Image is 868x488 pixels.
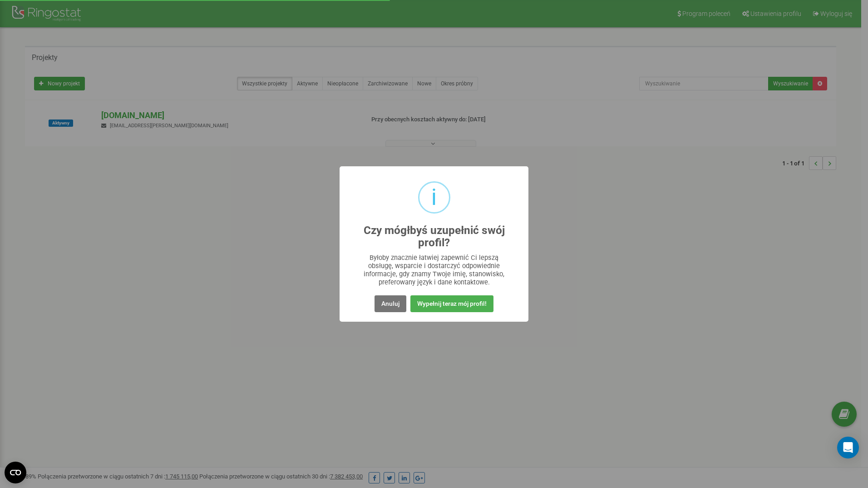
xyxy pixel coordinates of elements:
div: Byłoby znacznie łatwiej zapewnić Ci lepszą obsługę, wsparcie i dostarczyć odpowiednie informacje,... [358,254,511,286]
div: Open Intercom Messenger [837,437,859,458]
button: Wypełnij teraz mój profil! [410,295,493,312]
button: Open CMP widget [5,462,26,483]
button: Anuluj [375,295,406,312]
h2: Czy mógłbyś uzupełnić swój profil? [358,224,511,249]
div: i [431,183,437,212]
